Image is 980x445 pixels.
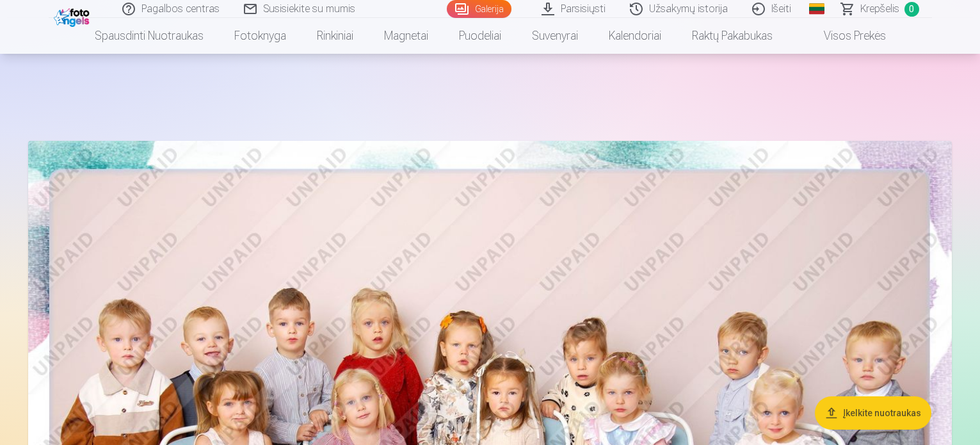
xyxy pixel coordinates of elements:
[677,18,788,54] a: Raktų pakabukas
[369,18,444,54] a: Magnetai
[444,18,517,54] a: Puodeliai
[219,18,301,54] a: Fotoknyga
[904,2,919,17] span: 0
[54,5,93,27] img: /fa2
[517,18,593,54] a: Suvenyrai
[788,18,901,54] a: Visos prekės
[815,396,931,430] button: Įkelkite nuotraukas
[79,18,219,54] a: Spausdinti nuotraukas
[860,1,899,17] span: Krepšelis
[301,18,369,54] a: Rinkiniai
[593,18,677,54] a: Kalendoriai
